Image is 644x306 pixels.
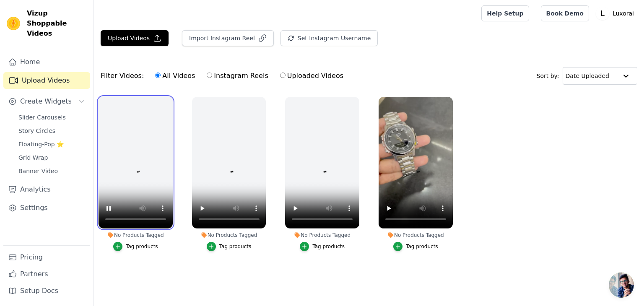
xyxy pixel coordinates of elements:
[18,127,55,135] span: Story Circles
[285,232,359,239] div: No Products Tagged
[300,242,345,251] button: Tag products
[18,113,66,122] span: Slider Carousels
[379,232,453,239] div: No Products Tagged
[207,73,212,78] input: Instagram Reels
[27,8,87,39] span: Vizup Shoppable Videos
[600,9,605,18] text: L
[541,5,589,21] a: Book Demo
[155,73,161,78] input: All Videos
[3,54,90,70] a: Home
[3,93,90,110] button: Create Widgets
[3,266,90,283] a: Partners
[219,243,252,250] div: Tag products
[182,30,274,46] button: Import Instagram Reel
[7,17,20,30] img: Vizup
[481,5,529,21] a: Help Setup
[18,153,48,162] span: Grid Wrap
[3,72,90,89] a: Upload Videos
[192,232,266,239] div: No Products Tagged
[3,249,90,266] a: Pricing
[537,67,638,85] div: Sort by:
[101,30,169,46] button: Upload Videos
[13,112,90,123] a: Slider Carousels
[609,272,634,298] div: Open chat
[101,66,348,86] div: Filter Videos:
[18,140,64,148] span: Floating-Pop ⭐
[3,200,90,216] a: Settings
[99,232,173,239] div: No Products Tagged
[406,243,438,250] div: Tag products
[312,243,345,250] div: Tag products
[280,70,344,81] label: Uploaded Videos
[13,138,90,150] a: Floating-Pop ⭐
[280,73,286,78] input: Uploaded Videos
[13,152,90,163] a: Grid Wrap
[393,242,438,251] button: Tag products
[155,70,195,81] label: All Videos
[206,70,268,81] label: Instagram Reels
[280,30,378,46] button: Set Instagram Username
[113,242,158,251] button: Tag products
[13,165,90,177] a: Banner Video
[3,181,90,198] a: Analytics
[20,96,72,106] span: Create Widgets
[609,6,637,21] p: Luxorai
[126,243,158,250] div: Tag products
[207,242,252,251] button: Tag products
[596,6,637,21] button: L Luxorai
[13,125,90,137] a: Story Circles
[3,283,90,299] a: Setup Docs
[18,167,58,175] span: Banner Video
